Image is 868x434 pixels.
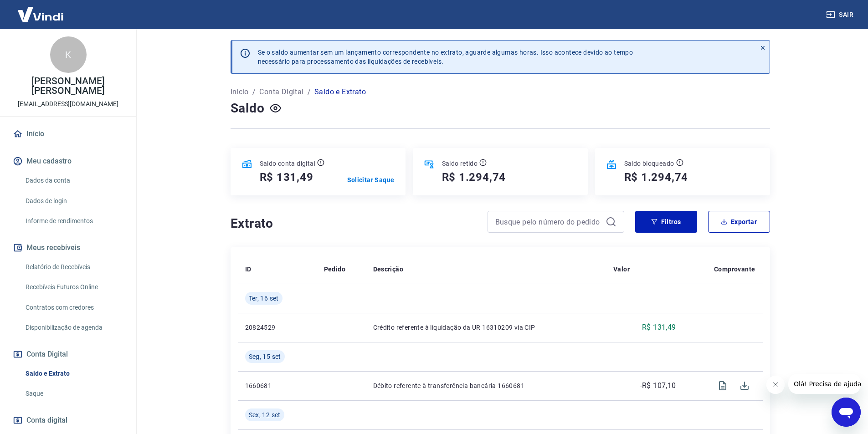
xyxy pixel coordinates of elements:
a: Conta digital [11,410,125,430]
p: [PERSON_NAME] [PERSON_NAME] [7,77,129,96]
span: Olá! Precisa de ajuda? [5,6,77,14]
span: Download [734,375,755,397]
p: Descrição [373,265,404,274]
p: Saldo retido [442,159,478,168]
a: Saque [22,384,125,403]
p: Débito referente à transferência bancária 1660681 [373,381,599,390]
img: Vindi [11,0,70,28]
p: Valor [613,265,630,274]
h4: Saldo [231,99,265,117]
a: Contratos com credores [22,298,125,317]
iframe: Mensagem da empresa [788,374,861,394]
p: Comprovante [714,265,755,274]
a: Conta Digital [259,87,303,97]
p: / [252,87,256,97]
p: Saldo conta digital [260,159,316,168]
p: Saldo e Extrato [314,87,366,97]
iframe: Fechar mensagem [766,376,785,394]
p: 20824529 [245,323,309,332]
span: Visualizar [712,375,734,397]
div: K [50,36,87,73]
span: Conta digital [26,414,67,427]
button: Sair [824,6,857,23]
h5: R$ 1.294,74 [624,170,688,184]
a: Solicitar Saque [347,175,395,184]
button: Exportar [708,211,770,233]
input: Busque pelo número do pedido [495,215,602,229]
h4: Extrato [231,214,477,233]
p: [EMAIL_ADDRESS][DOMAIN_NAME] [18,99,118,109]
p: -R$ 107,10 [640,380,676,391]
span: Ter, 16 set [249,294,279,303]
a: Relatório de Recebíveis [22,258,125,276]
button: Meu cadastro [11,151,125,171]
p: 1660681 [245,381,309,390]
p: ID [245,265,252,274]
a: Início [11,124,125,144]
p: Saldo bloqueado [624,159,674,168]
p: Crédito referente à liquidação da UR 16310209 via CIP [373,323,599,332]
a: Saldo e Extrato [22,364,125,383]
a: Recebíveis Futuros Online [22,278,125,296]
a: Dados da conta [22,171,125,190]
h5: R$ 1.294,74 [442,170,506,184]
h5: R$ 131,49 [260,170,313,184]
p: / [308,87,311,97]
iframe: Botão para abrir a janela de mensagens [832,398,861,427]
button: Conta Digital [11,344,125,364]
a: Informe de rendimentos [22,212,125,230]
a: Disponibilização de agenda [22,318,125,337]
p: R$ 131,49 [642,322,676,333]
span: Sex, 12 set [249,410,281,419]
p: Se o saldo aumentar sem um lançamento correspondente no extrato, aguarde algumas horas. Isso acon... [258,48,633,66]
p: Pedido [324,265,345,274]
button: Filtros [635,211,697,233]
button: Meus recebíveis [11,238,125,258]
span: Seg, 15 set [249,352,281,361]
a: Início [231,87,249,97]
a: Dados de login [22,192,125,210]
